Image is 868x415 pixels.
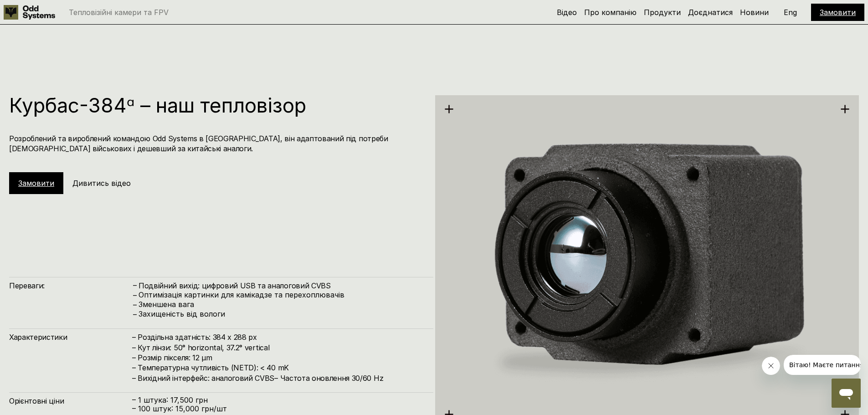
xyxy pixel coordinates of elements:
p: Тепловізійні камери та FPV [69,9,169,16]
p: – 1 штука: 17,500 грн [132,396,424,405]
p: Оптимізація картинки для камікадзе та перехоплювачів [139,291,424,299]
a: Замовити [820,8,856,17]
h4: Орієнтовні ціни [9,396,132,406]
a: Продукти [644,8,681,17]
p: – 100 штук: 15,000 грн/шт [132,405,424,413]
h4: Подвійний вихід: цифровий USB та аналоговий CVBS [139,281,424,291]
h4: – [133,280,137,290]
p: Захищеність від вологи [139,310,424,318]
h4: – [133,309,137,319]
iframe: Закрити повідомлення [762,357,780,375]
h4: Характеристики [9,332,132,342]
h4: – Роздільна здатність: 384 x 288 px – Кут лінзи: 50° horizontal, 37.2° vertical – Розмір пікселя:... [132,332,424,383]
p: Зменшена вага [139,300,424,309]
a: Замовити [18,179,54,188]
span: Вітаю! Маєте питання? [5,6,83,14]
a: Відео [557,8,577,17]
a: Новини [740,8,769,17]
a: Доєднатися [688,8,733,17]
h4: – [133,290,137,300]
h5: Дивитись відео [72,178,131,188]
iframe: Повідомлення від компанії [784,355,861,375]
h4: Розроблений та вироблений командою Odd Systems в [GEOGRAPHIC_DATA], він адаптований під потреби [... [9,133,424,154]
iframe: Кнопка для запуску вікна повідомлень [832,379,861,408]
a: Про компанію [584,8,637,17]
h4: Переваги: [9,281,132,291]
h4: – [133,300,137,310]
p: Eng [784,9,797,16]
h1: Курбас-384ᵅ – наш тепловізор [9,95,424,115]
